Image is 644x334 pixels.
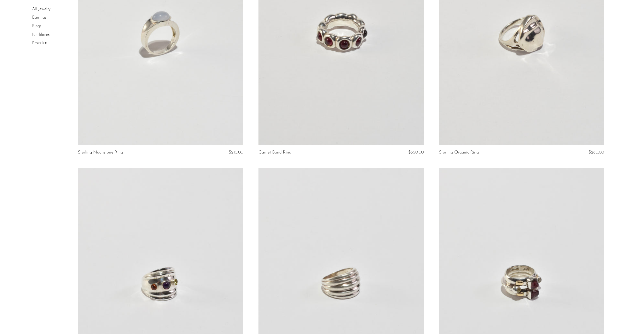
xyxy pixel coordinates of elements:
a: Sterling Organic Ring [439,150,479,155]
a: Sterling Moonstone Ring [78,150,123,155]
a: Garnet Band Ring [258,150,291,155]
span: $280.00 [588,150,604,155]
a: Rings [32,24,42,28]
span: $210.00 [229,150,243,155]
span: $350.00 [408,150,424,155]
a: All Jewelry [32,7,50,11]
a: Earrings [32,16,46,20]
a: Necklaces [32,33,50,37]
a: Bracelets [32,41,48,45]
